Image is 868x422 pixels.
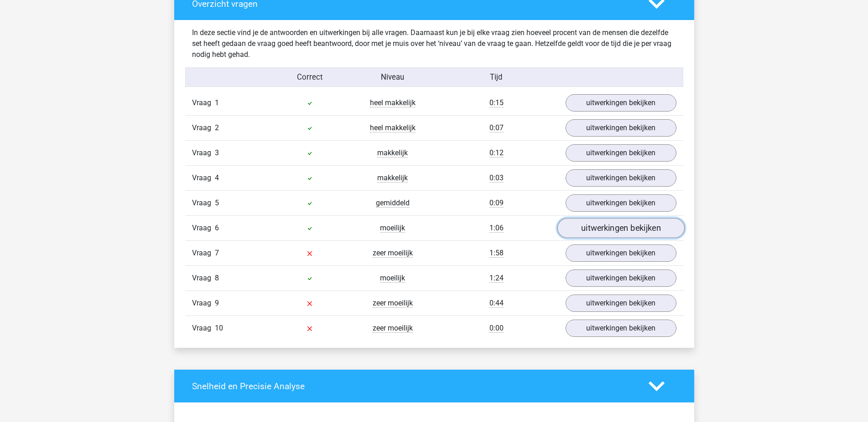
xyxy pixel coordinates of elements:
span: 1:24 [489,274,504,283]
span: 7 [215,249,219,257]
span: 1:58 [489,249,504,258]
span: zeer moeilijk [373,324,413,333]
h4: Snelheid en Precisie Analyse [192,381,635,391]
span: makkelijk [377,148,408,158]
a: uitwerkingen bekijken [566,295,676,312]
div: Correct [268,71,351,83]
a: uitwerkingen bekijken [566,144,676,162]
span: 1:06 [489,224,504,233]
a: uitwerkingen bekijken [566,269,676,287]
span: 6 [215,224,219,232]
span: Vraag [192,323,215,334]
span: Vraag [192,198,215,208]
span: zeer moeilijk [373,299,413,308]
span: 1 [215,98,219,107]
span: 2 [215,123,219,132]
span: Vraag [192,97,215,108]
span: 10 [215,324,223,332]
span: 4 [215,173,219,182]
a: uitwerkingen bekijken [566,119,676,137]
span: 5 [215,198,219,207]
div: Tijd [434,71,558,83]
span: Vraag [192,122,215,133]
span: zeer moeilijk [373,249,413,258]
a: uitwerkingen bekijken [566,94,676,112]
a: uitwerkingen bekijken [566,169,676,187]
a: uitwerkingen bekijken [566,194,676,212]
span: 0:09 [489,198,504,208]
span: heel makkelijk [370,98,416,107]
span: 3 [215,148,219,157]
span: heel makkelijk [370,123,416,132]
span: moeilijk [380,224,405,233]
span: Vraag [192,147,215,158]
span: Vraag [192,248,215,259]
span: Vraag [192,173,215,183]
div: Niveau [351,71,434,83]
div: In deze sectie vind je de antwoorden en uitwerkingen bij alle vragen. Daarnaast kun je bij elke v... [185,27,683,60]
span: gemiddeld [376,198,410,208]
span: Vraag [192,223,215,234]
a: uitwerkingen bekijken [557,219,684,239]
a: uitwerkingen bekijken [566,244,676,262]
span: 0:44 [489,299,504,308]
span: 0:15 [489,98,504,107]
span: 9 [215,299,219,307]
span: 0:00 [489,324,504,333]
span: Vraag [192,298,215,309]
span: moeilijk [380,274,405,283]
span: 0:12 [489,148,504,158]
span: 0:07 [489,123,504,132]
span: makkelijk [377,173,408,183]
span: Vraag [192,273,215,284]
span: 8 [215,274,219,282]
a: uitwerkingen bekijken [566,320,676,337]
span: 0:03 [489,173,504,183]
